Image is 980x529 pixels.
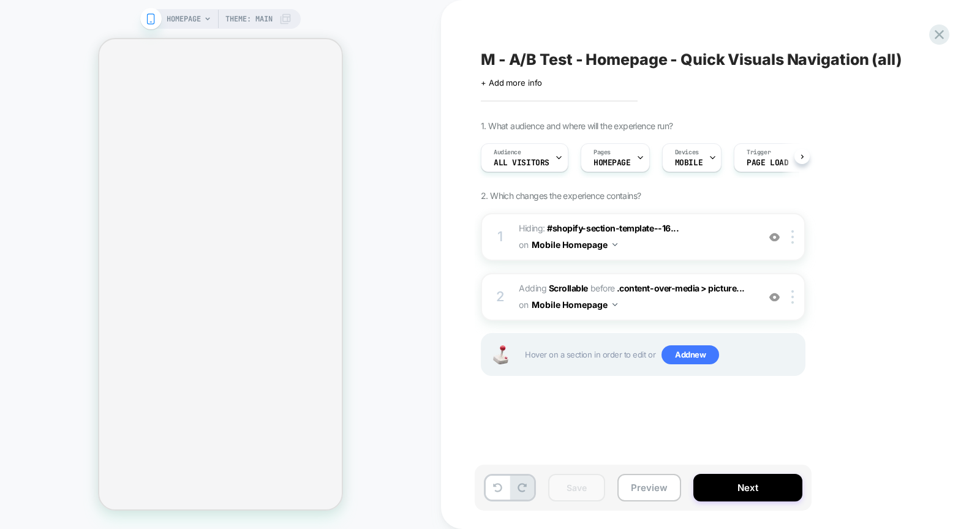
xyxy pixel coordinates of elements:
[519,283,588,293] span: Adding
[675,148,699,157] span: Devices
[747,159,788,167] span: Page Load
[594,148,611,157] span: Pages
[661,345,719,365] span: Add new
[612,243,617,246] img: down arrow
[488,345,513,364] img: Joystick
[494,159,549,167] span: All Visitors
[675,159,703,167] span: MOBILE
[519,297,528,312] span: on
[769,292,780,302] img: crossed eye
[494,148,521,157] span: Audience
[494,285,507,309] div: 2
[549,283,588,293] b: Scrollable
[481,78,542,88] span: + Add more info
[494,225,507,249] div: 1
[617,283,745,293] span: .content-over-media > picture...
[532,236,617,253] button: Mobile Homepage
[612,303,617,306] img: down arrow
[481,121,673,131] span: 1. What audience and where will the experience run?
[791,290,794,304] img: close
[693,474,802,501] button: Next
[769,232,780,242] img: crossed eye
[747,148,771,157] span: Trigger
[590,283,615,293] span: BEFORE
[594,159,631,167] span: HOMEPAGE
[519,220,752,253] span: Hiding :
[548,474,605,501] button: Save
[547,223,679,233] span: #shopify-section-template--16...
[617,474,681,501] button: Preview
[525,345,798,365] span: Hover on a section in order to edit or
[481,190,641,201] span: 2. Which changes the experience contains?
[481,50,902,69] span: M - A/B Test - Homepage - Quick Visuals Navigation (all)
[167,9,201,29] span: HOMEPAGE
[225,9,273,29] span: Theme: MAIN
[519,237,528,252] span: on
[532,296,617,313] button: Mobile Homepage
[791,230,794,244] img: close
